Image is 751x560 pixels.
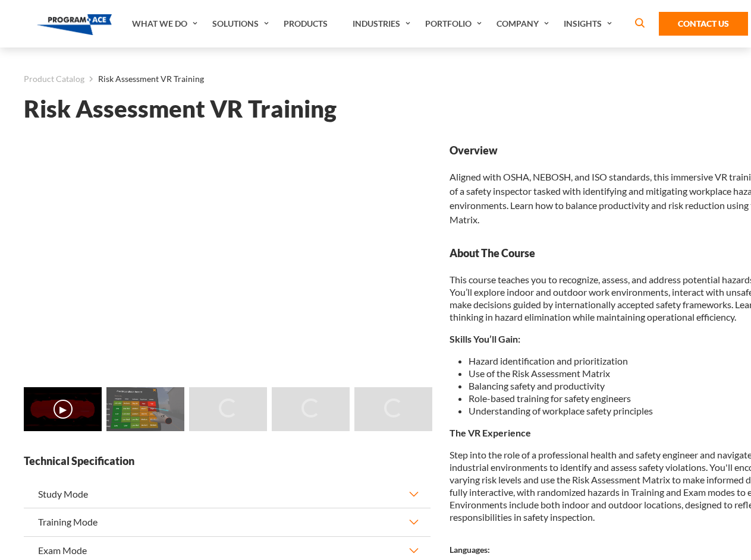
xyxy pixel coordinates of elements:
button: Training Mode [24,508,431,536]
strong: Languages: [450,545,490,555]
img: Program-Ace [37,14,112,35]
li: Risk Assessment VR Training [84,71,204,87]
img: Risk Assessment VR Training - Preview 1 [106,387,184,431]
strong: Technical Specification [24,454,431,469]
a: Contact Us [659,12,748,36]
button: Study Mode [24,480,431,508]
a: Product Catalog [24,71,84,87]
iframe: Risk Assessment VR Training - Video 0 [24,143,431,372]
img: Risk Assessment VR Training - Video 0 [24,387,102,431]
button: ▶ [54,400,73,419]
